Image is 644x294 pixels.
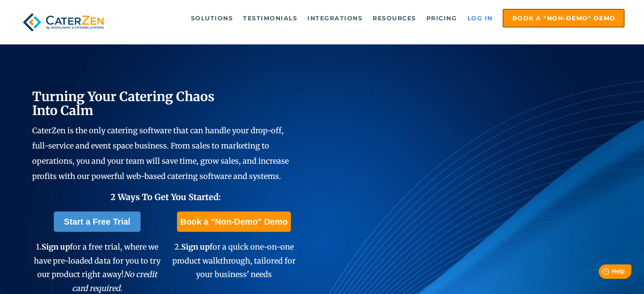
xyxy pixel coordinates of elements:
[54,212,141,232] a: Start a Free Trial
[72,269,157,293] em: No credit card required.
[41,242,70,252] span: Sign up
[172,242,296,279] span: 2. for a quick one-on-one product walkthrough, tailored for your business' needs
[19,9,108,36] img: caterzen
[110,192,221,202] span: 2 Ways To Get You Started:
[177,212,291,232] a: Book a "Non-Demo" Demo
[368,10,420,27] a: Resources
[569,261,635,285] iframe: Help widget launcher
[32,88,215,118] span: Turning Your Catering Chaos Into Calm
[422,10,462,27] a: Pricing
[123,9,625,27] div: Navigation Menu
[187,10,238,27] a: Solutions
[463,10,497,27] a: Log in
[503,9,625,27] a: Book a "Non-Demo" Demo
[303,10,367,27] a: Integrations
[34,242,160,293] span: 1. for a free trial, where we have pre-loaded data for you to try our product right away!
[239,10,301,27] a: Testimonials
[181,242,209,252] span: Sign up
[32,126,289,181] span: CaterZen is the only catering software that can handle your drop-off, full-service and event spac...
